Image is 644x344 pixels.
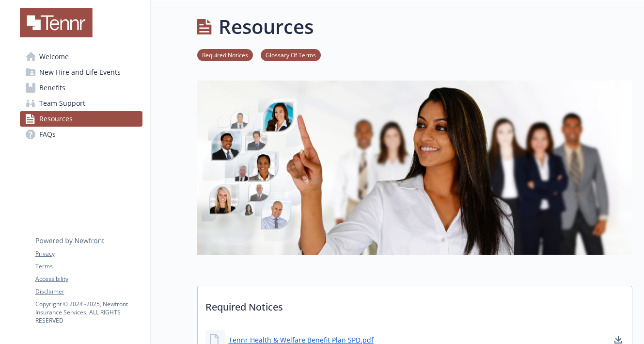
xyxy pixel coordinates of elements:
[20,80,142,96] a: Benefits
[35,287,142,296] a: Disclaimer
[20,49,142,65] a: Welcome
[39,65,121,80] span: New Hire and Life Events
[39,80,65,96] span: Benefits
[39,127,56,142] span: FAQs
[20,96,142,111] a: Team Support
[39,111,73,127] span: Resources
[197,81,632,255] img: resources page banner
[39,96,85,111] span: Team Support
[35,249,142,258] a: Privacy
[39,49,69,65] span: Welcome
[198,286,632,322] p: Required Notices
[35,275,142,283] a: Accessibility
[35,300,142,325] p: Copyright © 2024 - 2025 , Newfront Insurance Services, ALL RIGHTS RESERVED
[261,50,321,59] a: Glossary Of Terms
[35,262,142,271] a: Terms
[20,127,142,142] a: FAQs
[20,111,142,127] a: Resources
[20,65,142,80] a: New Hire and Life Events
[219,12,314,41] h1: Resources
[197,50,253,59] a: Required Notices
